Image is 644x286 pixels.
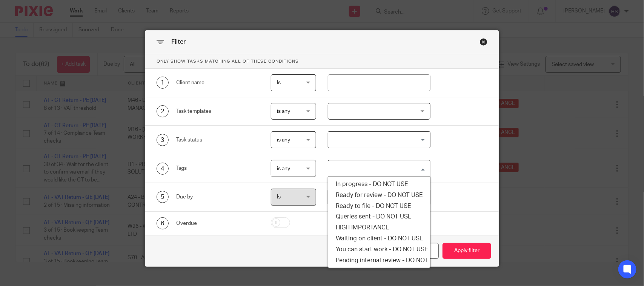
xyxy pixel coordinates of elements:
[328,255,430,266] li: Pending internal review - DO NOT USE
[329,133,426,146] input: Search for option
[328,233,430,244] li: Waiting on client - DO NOT USE
[157,163,169,175] div: 4
[328,222,430,233] li: HIGH IMPORTANCE
[157,77,169,89] div: 1
[157,105,169,117] div: 2
[328,211,430,222] li: Queries sent - DO NOT USE
[328,131,430,148] div: Search for option
[480,38,487,46] div: Close this dialog window
[176,165,259,172] div: Tags
[176,136,259,144] div: Task status
[328,201,430,212] li: Ready to file - DO NOT USE
[329,162,426,175] input: Search for option
[145,54,499,69] p: Only show tasks matching all of these conditions
[277,80,281,85] span: Is
[277,137,290,143] span: is any
[176,220,259,227] div: Overdue
[443,243,491,259] button: Apply filter
[157,191,169,203] div: 5
[157,134,169,146] div: 3
[328,179,430,190] li: In progress - DO NOT USE
[277,194,281,200] span: Is
[277,109,290,114] span: is any
[157,217,169,229] div: 6
[328,190,430,201] li: Ready for review - DO NOT USE
[277,166,290,171] span: is any
[176,79,259,86] div: Client name
[176,193,259,201] div: Due by
[328,160,430,177] div: Search for option
[176,108,259,115] div: Task templates
[171,39,186,45] span: Filter
[328,244,430,255] li: You can start work - DO NOT USE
